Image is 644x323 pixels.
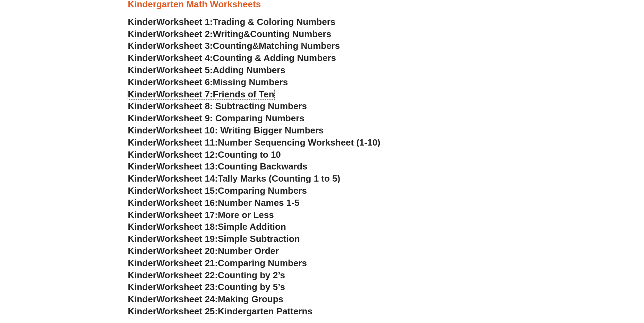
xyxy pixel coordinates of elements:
span: Kinder [128,270,156,280]
span: Kinder [128,137,156,148]
span: Worksheet 22: [156,270,218,280]
span: Kinder [128,221,156,232]
span: Counting by 2’s [218,270,285,280]
a: KinderWorksheet 5:Adding Numbers [128,65,285,75]
span: Adding Numbers [213,65,285,75]
a: KinderWorksheet 3:Counting&Matching Numbers [128,41,340,51]
span: Worksheet 20: [156,246,218,256]
span: Kinder [128,210,156,220]
span: Trading & Coloring Numbers [213,17,336,27]
span: Kinder [128,29,156,39]
a: KinderWorksheet 8: Subtracting Numbers [128,101,307,111]
span: Kinder [128,282,156,292]
span: Number Sequencing Worksheet (1-10) [218,137,380,148]
span: Kinder [128,101,156,111]
span: Number Order [218,246,279,256]
a: KinderWorksheet 7:Friends of Ten [128,89,274,99]
span: Kinder [128,161,156,172]
span: Tally Marks (Counting 1 to 5) [218,173,340,184]
iframe: Chat Widget [529,245,644,323]
span: Worksheet 5: [156,65,213,75]
span: Kinder [128,149,156,160]
a: KinderWorksheet 10: Writing Bigger Numbers [128,125,324,136]
span: Worksheet 8: Subtracting Numbers [156,101,307,111]
span: Matching Numbers [259,41,340,51]
span: Friends of Ten [213,89,274,99]
span: Worksheet 23: [156,282,218,292]
a: KinderWorksheet 4:Counting & Adding Numbers [128,53,336,63]
span: Worksheet 15: [156,185,218,196]
span: More or Less [218,210,274,220]
a: KinderWorksheet 1:Trading & Coloring Numbers [128,17,336,27]
span: Kinder [128,246,156,256]
span: Kinder [128,125,156,136]
span: Worksheet 3: [156,41,213,51]
span: Kinder [128,173,156,184]
span: Number Names 1-5 [218,198,299,208]
span: Counting Numbers [250,29,331,39]
span: Simple Subtraction [218,234,300,244]
span: Kinder [128,77,156,87]
span: Worksheet 7: [156,89,213,99]
span: Worksheet 14: [156,173,218,184]
span: Worksheet 16: [156,198,218,208]
a: KinderWorksheet 6:Missing Numbers [128,77,288,87]
span: Worksheet 19: [156,234,218,244]
span: Worksheet 6: [156,77,213,87]
span: Worksheet 21: [156,258,218,268]
span: Worksheet 24: [156,294,218,304]
span: Kinder [128,258,156,268]
span: Kinder [128,41,156,51]
span: Worksheet 4: [156,53,213,63]
span: Worksheet 11: [156,137,218,148]
span: Counting & Adding Numbers [213,53,336,63]
span: Worksheet 17: [156,210,218,220]
span: Kinder [128,294,156,304]
span: Worksheet 1: [156,17,213,27]
span: Kinder [128,17,156,27]
span: Worksheet 25: [156,306,218,316]
span: Missing Numbers [213,77,288,87]
span: Counting [213,41,252,51]
a: KinderWorksheet 9: Comparing Numbers [128,113,304,123]
a: KinderWorksheet 2:Writing&Counting Numbers [128,29,332,39]
span: Comparing Numbers [218,258,307,268]
span: Kinder [128,198,156,208]
span: Worksheet 12: [156,149,218,160]
span: Worksheet 18: [156,221,218,232]
span: Kinder [128,306,156,316]
span: Comparing Numbers [218,185,307,196]
span: Worksheet 10: Writing Bigger Numbers [156,125,324,136]
span: Making Groups [218,294,283,304]
span: Counting to 10 [218,149,281,160]
span: Kinder [128,53,156,63]
span: Kinder [128,113,156,123]
span: Counting Backwards [218,161,307,172]
span: Kinder [128,185,156,196]
span: Worksheet 9: Comparing Numbers [156,113,304,123]
span: Worksheet 13: [156,161,218,172]
span: Kinder [128,89,156,99]
span: Kinder [128,65,156,75]
span: Worksheet 2: [156,29,213,39]
span: Writing [213,29,244,39]
span: Counting by 5’s [218,282,285,292]
span: Kindergarten Patterns [218,306,312,316]
span: Kinder [128,234,156,244]
span: Simple Addition [218,221,286,232]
